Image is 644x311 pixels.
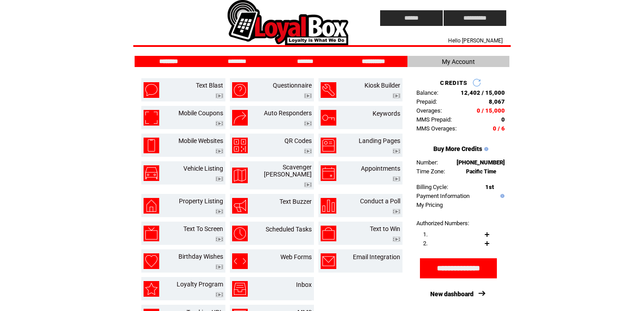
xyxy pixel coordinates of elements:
span: Pacific Time [466,168,496,175]
img: keywords.png [321,110,336,126]
span: MMS Prepaid: [416,116,452,123]
span: 2. [423,240,428,247]
img: video.png [304,182,312,187]
img: property-listing.png [144,198,159,214]
span: Balance: [416,89,438,96]
img: landing-pages.png [321,138,336,153]
span: 0 / 6 [493,125,505,132]
img: text-to-win.png [321,226,336,241]
img: web-forms.png [232,253,248,269]
img: text-blast.png [144,82,159,98]
img: help.gif [482,147,488,151]
span: Authorized Numbers: [416,220,469,227]
img: text-buzzer.png [232,198,248,214]
img: mobile-coupons.png [144,110,159,126]
img: video.png [304,93,312,98]
a: Payment Information [416,193,470,199]
img: loyalty-program.png [144,281,159,297]
span: Prepaid: [416,98,437,105]
img: video.png [393,237,400,242]
a: Birthday Wishes [178,253,223,260]
img: video.png [304,149,312,154]
a: Text To Screen [183,225,223,232]
img: video.png [216,93,223,98]
img: email-integration.png [321,253,336,269]
a: Loyalty Program [177,281,223,288]
a: Questionnaire [273,82,312,89]
img: birthday-wishes.png [144,253,159,269]
img: vehicle-listing.png [144,165,159,181]
a: Scavenger [PERSON_NAME] [264,164,312,178]
img: video.png [393,93,400,98]
img: video.png [304,121,312,126]
a: Landing Pages [359,137,400,144]
img: video.png [216,209,223,214]
a: Mobile Coupons [178,109,223,117]
a: Property Listing [179,198,223,205]
img: video.png [216,121,223,126]
img: video.png [216,237,223,242]
span: CREDITS [440,80,467,86]
span: MMS Overages: [416,125,457,132]
img: appointments.png [321,165,336,181]
a: Scheduled Tasks [266,226,312,233]
span: 0 [501,116,505,123]
img: video.png [393,177,400,181]
a: Email Integration [353,253,400,261]
img: help.gif [498,194,504,198]
img: inbox.png [232,281,248,297]
img: qr-codes.png [232,138,248,153]
span: Hello [PERSON_NAME] [448,38,503,44]
img: video.png [216,177,223,181]
a: Appointments [361,165,400,172]
img: scavenger-hunt.png [232,168,248,183]
span: Time Zone: [416,168,445,175]
a: Text Buzzer [280,198,312,205]
a: QR Codes [284,137,312,144]
span: [PHONE_NUMBER] [457,159,505,166]
span: 0 / 15,000 [477,107,505,114]
span: Number: [416,159,438,166]
a: Vehicle Listing [183,165,223,172]
a: Text to Win [370,225,400,232]
img: auto-responders.png [232,110,248,126]
span: 12,402 / 15,000 [461,89,505,96]
img: scheduled-tasks.png [232,226,248,241]
img: video.png [216,292,223,297]
span: 1. [423,231,428,238]
a: New dashboard [430,290,474,298]
a: Buy More Credits [433,145,482,152]
a: Auto Responders [264,109,312,117]
img: mobile-websites.png [144,138,159,153]
a: Web Forms [280,253,312,261]
img: questionnaire.png [232,82,248,98]
img: text-to-screen.png [144,226,159,241]
img: video.png [393,149,400,154]
span: 8,067 [489,98,505,105]
span: Overages: [416,107,442,114]
img: conduct-a-poll.png [321,198,336,214]
span: My Account [442,58,475,65]
img: video.png [216,265,223,269]
a: Conduct a Poll [360,198,400,205]
span: 1st [485,184,494,190]
a: Mobile Websites [178,137,223,144]
a: Text Blast [196,82,223,89]
span: Billing Cycle: [416,184,448,190]
a: Keywords [373,110,400,117]
img: video.png [393,209,400,214]
img: kiosk-builder.png [321,82,336,98]
a: Inbox [296,281,312,288]
a: My Pricing [416,202,443,208]
img: video.png [216,149,223,154]
a: Kiosk Builder [364,82,400,89]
